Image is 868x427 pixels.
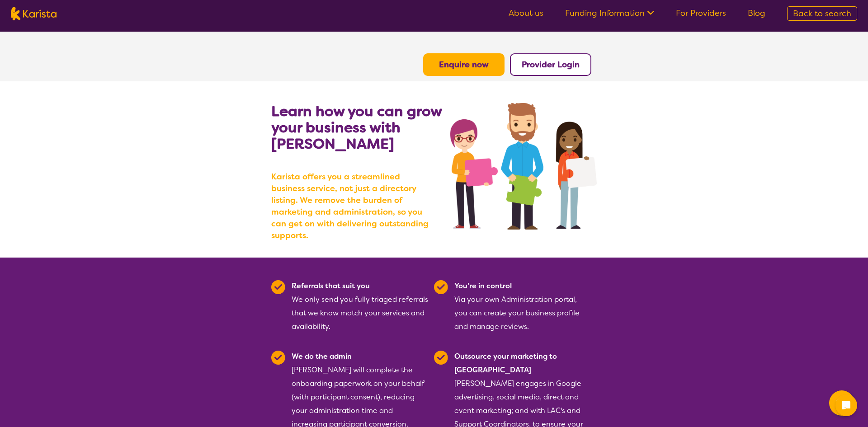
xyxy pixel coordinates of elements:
[292,281,370,291] b: Referrals that suit you
[748,8,765,19] a: Blog
[676,8,726,19] a: For Providers
[434,351,448,365] img: Tick
[271,351,285,365] img: Tick
[793,8,851,19] span: Back to search
[292,279,429,333] div: We only send you fully triaged referrals that we know match your services and availability.
[454,352,557,375] b: Outsource your marketing to [GEOGRAPHIC_DATA]
[509,8,543,19] a: About us
[829,390,854,416] button: Channel Menu
[423,53,505,76] button: Enquire now
[271,280,285,294] img: Tick
[565,8,654,19] a: Funding Information
[271,102,442,153] b: Learn how you can grow your business with [PERSON_NAME]
[434,280,448,294] img: Tick
[787,6,857,21] a: Back to search
[439,59,489,70] a: Enquire now
[271,171,434,241] b: Karista offers you a streamlined business service, not just a directory listing. We remove the bu...
[522,59,580,70] a: Provider Login
[454,279,591,333] div: Via your own Administration portal, you can create your business profile and manage reviews.
[450,103,597,230] img: grow your business with Karista
[11,7,57,20] img: Karista logo
[454,281,512,291] b: You're in control
[292,352,352,361] b: We do the admin
[510,53,591,76] button: Provider Login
